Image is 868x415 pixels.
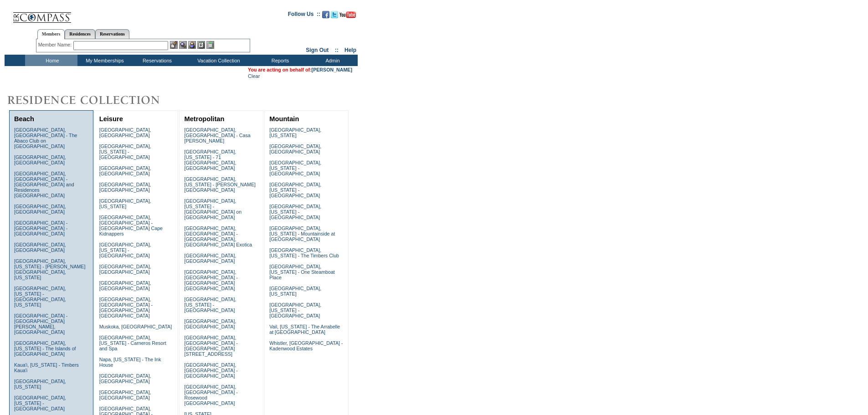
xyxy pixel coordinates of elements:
td: Reservations [130,55,182,66]
a: Napa, [US_STATE] - The Ink House [99,357,161,368]
a: Reservations [95,29,129,39]
a: [GEOGRAPHIC_DATA], [US_STATE] [99,198,151,209]
a: [GEOGRAPHIC_DATA], [US_STATE] - [GEOGRAPHIC_DATA] [184,297,236,313]
a: [GEOGRAPHIC_DATA], [GEOGRAPHIC_DATA] [99,264,151,275]
a: [GEOGRAPHIC_DATA], [US_STATE] - The Timbers Club [269,247,339,258]
a: [GEOGRAPHIC_DATA], [US_STATE] - [GEOGRAPHIC_DATA], [US_STATE] [14,286,66,307]
a: Vail, [US_STATE] - The Arrabelle at [GEOGRAPHIC_DATA] [269,324,340,335]
a: [GEOGRAPHIC_DATA], [US_STATE] - Mountainside at [GEOGRAPHIC_DATA] [269,225,335,242]
img: View [179,41,187,49]
a: [GEOGRAPHIC_DATA], [GEOGRAPHIC_DATA] - [GEOGRAPHIC_DATA] [GEOGRAPHIC_DATA] [99,297,153,318]
a: [GEOGRAPHIC_DATA], [GEOGRAPHIC_DATA] [99,182,151,193]
img: Compass Home [12,5,72,23]
a: [GEOGRAPHIC_DATA], [US_STATE] - [PERSON_NAME][GEOGRAPHIC_DATA], [US_STATE] [14,258,86,280]
a: [GEOGRAPHIC_DATA], [GEOGRAPHIC_DATA] [269,143,321,154]
a: Whistler, [GEOGRAPHIC_DATA] - Kadenwood Estates [269,340,343,351]
img: b_edit.gif [170,41,178,49]
a: Beach [14,115,34,123]
a: [GEOGRAPHIC_DATA], [GEOGRAPHIC_DATA] - [GEOGRAPHIC_DATA] Cape Kidnappers [99,215,163,236]
a: [GEOGRAPHIC_DATA], [GEOGRAPHIC_DATA] - Casa [PERSON_NAME] [184,127,250,143]
a: [GEOGRAPHIC_DATA], [US_STATE] - [PERSON_NAME][GEOGRAPHIC_DATA] [184,176,256,193]
a: [GEOGRAPHIC_DATA], [GEOGRAPHIC_DATA] [184,253,236,264]
img: Destinations by Exclusive Resorts [5,91,182,109]
a: [GEOGRAPHIC_DATA], [US_STATE] - [GEOGRAPHIC_DATA] [269,204,321,220]
a: [GEOGRAPHIC_DATA], [US_STATE] - 71 [GEOGRAPHIC_DATA], [GEOGRAPHIC_DATA] [184,149,236,171]
a: Members [37,29,65,39]
a: [GEOGRAPHIC_DATA], [US_STATE] - [GEOGRAPHIC_DATA] [99,143,151,160]
a: Follow us on Twitter [331,14,338,19]
a: Mountain [269,115,299,123]
a: Kaua'i, [US_STATE] - Timbers Kaua'i [14,362,79,373]
a: [GEOGRAPHIC_DATA], [US_STATE] [14,379,66,389]
img: i.gif [5,14,12,14]
a: [GEOGRAPHIC_DATA], [GEOGRAPHIC_DATA] [99,165,151,176]
a: Metropolitan [184,115,224,123]
img: Become our fan on Facebook [322,11,329,18]
a: [GEOGRAPHIC_DATA], [US_STATE] - [GEOGRAPHIC_DATA] [14,395,66,411]
a: [GEOGRAPHIC_DATA] - [GEOGRAPHIC_DATA][PERSON_NAME], [GEOGRAPHIC_DATA] [14,313,67,335]
td: Admin [305,55,358,66]
a: [GEOGRAPHIC_DATA], [US_STATE] - [GEOGRAPHIC_DATA] [269,182,321,198]
a: [GEOGRAPHIC_DATA], [GEOGRAPHIC_DATA] [14,242,66,253]
a: Leisure [99,115,123,123]
a: [PERSON_NAME] [312,67,352,72]
a: [GEOGRAPHIC_DATA], [US_STATE] [269,127,321,138]
a: [GEOGRAPHIC_DATA], [US_STATE] - One Steamboat Place [269,264,335,280]
a: [GEOGRAPHIC_DATA], [US_STATE] - [GEOGRAPHIC_DATA] on [GEOGRAPHIC_DATA] [184,198,241,220]
a: Become our fan on Facebook [322,14,329,19]
img: Reservations [197,41,205,49]
a: [GEOGRAPHIC_DATA], [GEOGRAPHIC_DATA] [99,127,151,138]
a: [GEOGRAPHIC_DATA], [GEOGRAPHIC_DATA] [14,204,66,215]
td: My Memberships [77,55,130,66]
a: [GEOGRAPHIC_DATA], [US_STATE] [269,286,321,297]
a: [GEOGRAPHIC_DATA], [GEOGRAPHIC_DATA] - [GEOGRAPHIC_DATA][STREET_ADDRESS] [184,335,237,357]
a: [GEOGRAPHIC_DATA], [GEOGRAPHIC_DATA] - Rosewood [GEOGRAPHIC_DATA] [184,384,237,406]
td: Home [25,55,77,66]
img: b_calculator.gif [206,41,214,49]
span: :: [335,47,339,53]
a: Clear [248,73,260,79]
a: [GEOGRAPHIC_DATA], [GEOGRAPHIC_DATA] [99,280,151,291]
td: Vacation Collection [182,55,253,66]
a: Help [344,47,356,53]
a: [GEOGRAPHIC_DATA], [GEOGRAPHIC_DATA] - [GEOGRAPHIC_DATA] and Residences [GEOGRAPHIC_DATA] [14,171,74,198]
a: [GEOGRAPHIC_DATA], [GEOGRAPHIC_DATA] [184,318,236,329]
img: Follow us on Twitter [331,11,338,18]
img: Impersonate [188,41,196,49]
a: [GEOGRAPHIC_DATA], [US_STATE] - [GEOGRAPHIC_DATA] [99,242,151,258]
a: [GEOGRAPHIC_DATA], [GEOGRAPHIC_DATA] - The Abaco Club on [GEOGRAPHIC_DATA] [14,127,77,149]
a: [GEOGRAPHIC_DATA], [GEOGRAPHIC_DATA] [99,373,151,384]
a: Residences [65,29,95,39]
a: [GEOGRAPHIC_DATA], [US_STATE] - The Islands of [GEOGRAPHIC_DATA] [14,340,76,357]
a: [GEOGRAPHIC_DATA], [US_STATE] - [GEOGRAPHIC_DATA] [269,160,321,176]
div: Member Name: [38,41,73,49]
a: [GEOGRAPHIC_DATA], [GEOGRAPHIC_DATA] - [GEOGRAPHIC_DATA] [GEOGRAPHIC_DATA] [184,269,237,291]
a: [GEOGRAPHIC_DATA], [GEOGRAPHIC_DATA] [99,389,151,400]
td: Reports [253,55,305,66]
a: [GEOGRAPHIC_DATA] - [GEOGRAPHIC_DATA] - [GEOGRAPHIC_DATA] [14,220,67,236]
span: You are acting on behalf of: [248,67,352,72]
a: [GEOGRAPHIC_DATA], [GEOGRAPHIC_DATA] [14,154,66,165]
a: Subscribe to our YouTube Channel [339,14,356,19]
a: Sign Out [306,47,329,53]
a: [GEOGRAPHIC_DATA], [US_STATE] - Carneros Resort and Spa [99,335,166,351]
a: [GEOGRAPHIC_DATA], [GEOGRAPHIC_DATA] - [GEOGRAPHIC_DATA] [184,362,237,379]
a: [GEOGRAPHIC_DATA], [GEOGRAPHIC_DATA] - [GEOGRAPHIC_DATA], [GEOGRAPHIC_DATA] Exotica [184,225,252,247]
a: [GEOGRAPHIC_DATA], [US_STATE] - [GEOGRAPHIC_DATA] [269,302,321,318]
td: Follow Us :: [288,10,320,21]
img: Subscribe to our YouTube Channel [339,11,356,18]
a: Muskoka, [GEOGRAPHIC_DATA] [99,324,172,329]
